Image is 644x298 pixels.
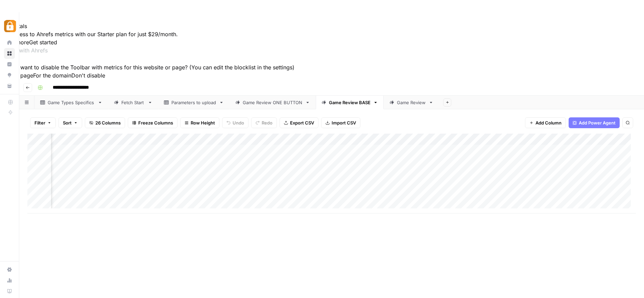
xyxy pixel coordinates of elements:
button: Get started [29,38,57,46]
div: Parameters to upload [171,99,216,106]
button: For the domain [33,71,71,79]
div: Game Review ONE BUTTON [243,99,303,106]
button: Import CSV [321,117,360,128]
span: Freeze Columns [138,119,173,126]
span: Filter [34,119,45,126]
span: Export CSV [290,119,314,126]
span: Sort [63,119,72,126]
div: Game Review [397,99,426,106]
a: Settings [4,264,15,275]
a: Game Review BASE [316,96,384,109]
a: Game Review [384,96,439,109]
button: Redo [251,117,277,128]
button: Don't disable [71,71,105,79]
span: Import CSV [332,119,356,126]
a: Learning Hub [4,286,15,297]
a: Game Types Specifics [34,96,108,109]
a: Fetch Start [108,96,158,109]
button: Filter [30,117,56,128]
span: Add Power Agent [579,119,616,126]
span: Add Column [535,119,562,126]
button: Freeze Columns [128,117,177,128]
button: Add Column [525,117,566,128]
button: Row Height [180,117,219,128]
button: Export CSV [280,117,318,128]
div: Game Review BASE [329,99,371,106]
span: Redo [262,119,272,126]
a: Your Data [4,81,15,91]
span: Row Height [191,119,215,126]
span: 26 Columns [95,119,121,126]
button: 26 Columns [85,117,125,128]
span: Undo [233,119,244,126]
a: Parameters to upload [158,96,230,109]
div: Fetch Start [121,99,145,106]
button: Add Power Agent [569,117,620,128]
div: Game Types Specifics [48,99,95,106]
button: Undo [222,117,248,128]
a: Usage [4,275,15,286]
a: Game Review ONE BUTTON [230,96,316,109]
button: Sort [58,117,82,128]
